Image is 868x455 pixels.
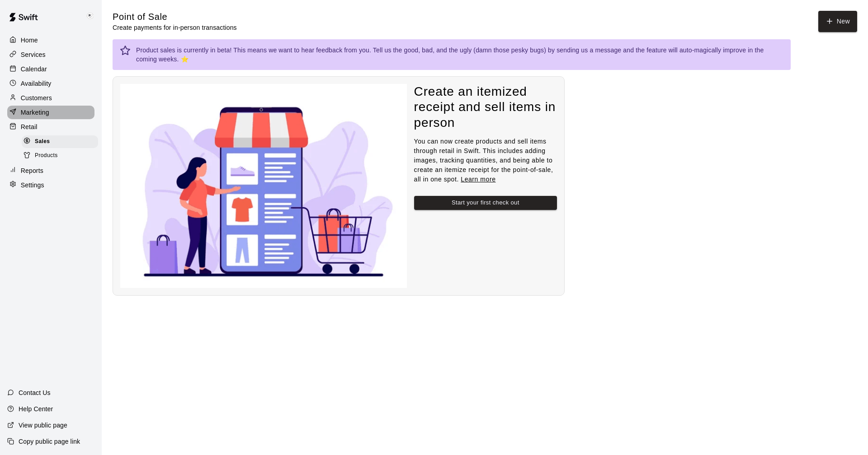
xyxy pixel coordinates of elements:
[21,93,52,102] p: Customers
[21,108,49,117] p: Marketing
[414,138,553,183] span: You can now create products and sell items through retail in Swift. This includes adding images, ...
[22,135,102,149] a: Sales
[7,48,94,61] a: Services
[22,149,102,162] a: Products
[19,421,67,430] p: View public page
[21,79,52,88] p: Availability
[22,149,98,162] div: Products
[7,33,94,47] a: Home
[19,404,53,413] p: Help Center
[7,106,94,119] a: Marketing
[818,11,857,32] button: New
[557,46,621,54] a: sending us a message
[7,77,94,90] a: Availability
[113,23,237,32] p: Create payments for in-person transactions
[19,388,51,397] p: Contact Us
[21,36,38,45] p: Home
[414,196,557,210] button: Start your first check out
[7,164,94,177] a: Reports
[136,42,783,67] div: Product sales is currently in beta! This means we want to hear feedback from you. Tell us the goo...
[19,437,80,446] p: Copy public page link
[85,11,95,22] img: Keith Brooks
[7,91,94,105] a: Customers
[7,62,94,76] a: Calendar
[461,176,495,183] a: Learn more
[7,120,94,134] a: Retail
[414,84,557,131] h4: Create an itemized receipt and sell items in person
[21,181,44,190] p: Settings
[21,65,47,74] p: Calendar
[7,178,94,192] a: Settings
[83,7,102,25] div: Keith Brooks
[35,137,50,146] span: Sales
[21,50,46,59] p: Services
[21,122,38,131] p: Retail
[113,11,237,23] h5: Point of Sale
[21,166,43,175] p: Reports
[22,135,98,148] div: Sales
[120,84,407,288] img: Nothing to see here
[35,151,58,160] span: Products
